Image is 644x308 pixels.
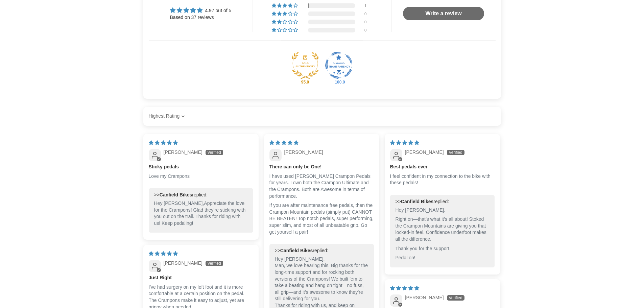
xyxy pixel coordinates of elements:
[403,7,484,20] a: Write a review
[275,247,368,254] div: >> replied:
[269,202,374,235] p: If you are after maintenance free pedals, then the Crampon Mountain pedals (simply put) CANNOT BE...
[170,14,232,21] div: Based on 37 reviews
[269,164,374,170] b: There can only be One!
[164,260,202,266] span: [PERSON_NAME]
[149,275,253,281] b: Just Right
[170,6,232,14] div: Average rating is 4.97 stars
[280,248,313,253] b: Canfield Bikes
[390,140,419,145] span: 5 star review
[149,110,187,123] select: Sort dropdown
[292,52,319,79] a: Judge.me Gold Authentic Shop medal 95.0
[300,79,311,85] div: 95.0
[149,173,253,180] p: Love my Crampons
[390,173,495,186] p: I feel confident in my connection to the bike with these pedals!
[333,79,344,85] div: 100.0
[396,245,489,252] p: Thank you for the support.
[390,285,419,291] span: 5 star review
[272,3,299,8] div: 3% (1) reviews with 4 star rating
[292,52,319,81] div: Gold Authentic Shop. At least 95% of published reviews are verified reviews
[269,173,374,199] p: I have used [PERSON_NAME] Crampon Pedals for years. I own both the Crampon Ultimate and the Cramp...
[154,200,248,227] p: Hey [PERSON_NAME],Appreciate the love for the Crampons! Glad they’re sticking with you out on the...
[396,216,489,242] p: Right on—that’s what it’s all about! Stoked the Crampon Mountains are giving you that locked-in f...
[205,8,231,13] span: 4.97 out of 5
[149,164,253,170] b: Sticky pedals
[364,3,373,8] div: 1
[284,149,323,155] span: [PERSON_NAME]
[405,295,444,300] span: [PERSON_NAME]
[149,140,178,145] span: 5 star review
[269,140,299,145] span: 5 star review
[325,52,352,79] a: Judge.me Diamond Transparent Shop medal 100.0
[154,192,248,198] div: >> replied:
[396,255,489,261] p: Pedal on!
[149,251,178,256] span: 5 star review
[390,164,495,170] b: Best pedals ever
[325,52,352,79] img: Judge.me Diamond Transparent Shop medal
[405,149,444,155] span: [PERSON_NAME]
[292,52,319,79] img: Judge.me Gold Authentic Shop medal
[401,199,433,204] b: Canfield Bikes
[160,192,192,197] b: Canfield Bikes
[396,207,489,214] p: Hey [PERSON_NAME],
[396,198,489,205] div: >> replied:
[325,52,352,81] div: Diamond Transparent Shop. Published 100% of verified reviews received in total
[164,149,202,155] span: [PERSON_NAME]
